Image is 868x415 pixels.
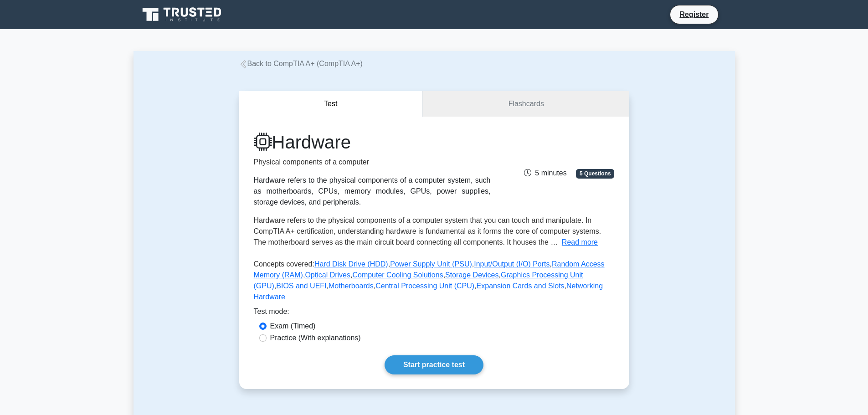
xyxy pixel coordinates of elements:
a: Expansion Cards and Slots [477,282,565,290]
a: Motherboards [329,282,374,290]
h1: Hardware [254,131,491,153]
a: BIOS and UEFI [276,282,326,290]
a: Hard Disk Drive (HDD) [314,260,388,268]
button: Test [239,91,423,117]
a: Input/Output (I/O) Ports [474,260,550,268]
a: Optical Drives [305,271,350,279]
span: Hardware refers to the physical components of a computer system that you can touch and manipulate... [254,216,601,246]
label: Exam (Timed) [270,321,316,332]
p: Physical components of a computer [254,157,491,168]
span: 5 minutes [524,169,566,177]
a: Storage Devices [445,271,498,279]
a: Flashcards [423,91,629,117]
a: Back to CompTIA A+ (CompTIA A+) [239,60,363,67]
button: Read more [562,237,598,248]
a: Register [674,9,714,20]
label: Practice (With explanations) [270,333,361,343]
a: Computer Cooling Solutions [352,271,443,279]
a: Start practice test [385,355,483,374]
a: Central Processing Unit (CPU) [375,282,474,290]
a: Power Supply Unit (PSU) [390,260,472,268]
div: Hardware refers to the physical components of a computer system, such as motherboards, CPUs, memo... [254,175,491,208]
p: Concepts covered: , , , , , , , , , , , , [254,259,615,306]
div: Test mode: [254,306,615,321]
span: 5 Questions [576,169,614,178]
